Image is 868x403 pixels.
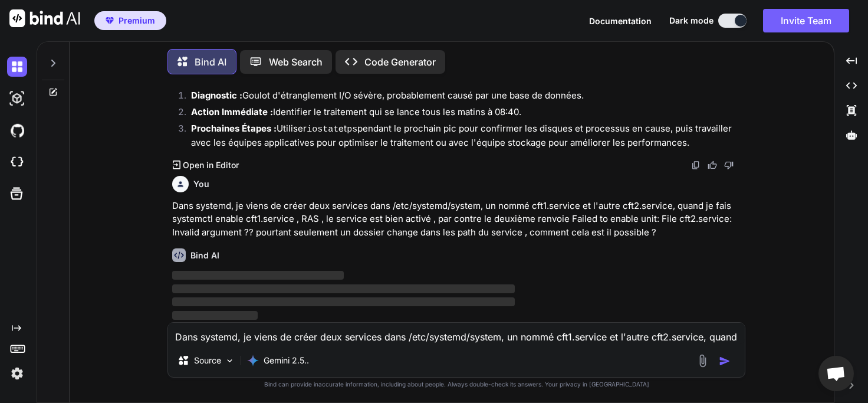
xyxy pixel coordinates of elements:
[818,356,854,391] a: Ouvrir le chat
[106,17,114,24] img: premium
[589,15,652,27] button: Documentation
[190,250,219,261] h6: Bind AI
[167,380,745,389] p: Bind can provide inaccurate information, including about people. Always double-check its answers....
[119,15,155,27] span: Premium
[182,106,743,122] li: Identifier le traitement qui se lance tous les matins à 08:40.
[719,355,731,367] img: icon
[7,363,27,384] img: settings
[182,89,743,106] li: Goulot d'étranglement I/O sévère, probablement causé par une base de données.
[172,271,343,280] span: ‌
[7,120,27,140] img: githubDark
[708,160,717,170] img: like
[724,160,734,170] img: dislike
[183,159,239,171] p: Open in Editor
[669,15,714,27] span: Dark mode
[191,106,273,117] strong: Action Immédiate :
[347,124,357,135] code: ps
[195,55,226,69] p: Bind AI
[172,284,515,293] span: ‌
[225,356,235,366] img: Pick Models
[194,355,221,366] p: Source
[7,89,27,109] img: darkAi-studio
[307,124,338,135] code: iostat
[247,355,259,366] img: Gemini 2.5 Pro
[191,123,277,134] strong: Prochaines Étapes :
[264,355,309,366] p: Gemini 2.5..
[182,122,743,150] li: Utiliser et pendant le prochain pic pour confirmer les disques et processus en cause, puis travai...
[269,55,323,69] p: Web Search
[691,160,701,170] img: copy
[364,55,436,69] p: Code Generator
[191,90,242,101] strong: Diagnostic :
[7,152,27,172] img: cloudideIcon
[7,57,27,77] img: darkChat
[763,9,849,32] button: Invite Team
[172,311,258,320] span: ‌
[172,199,743,240] p: Dans systemd, je viens de créer deux services dans /etc/systemd/system, un nommé cft1.service et ...
[94,11,166,30] button: premiumPremium
[193,178,209,190] h6: You
[172,297,515,306] span: ‌
[9,9,80,27] img: Bind AI
[696,354,709,368] img: attachment
[589,16,652,26] span: Documentation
